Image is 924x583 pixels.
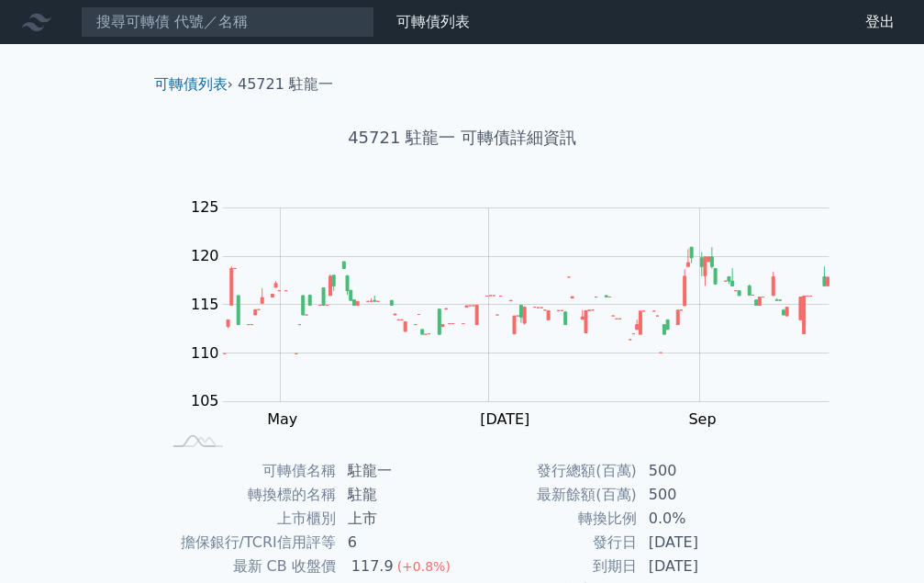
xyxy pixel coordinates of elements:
[191,344,219,362] tspan: 110
[182,198,857,428] g: Chart
[154,75,228,93] a: 可轉債列表
[851,7,909,37] a: 登出
[462,507,638,531] td: 轉換比例
[337,459,462,483] td: 駐龍一
[396,13,470,30] a: 可轉債列表
[191,247,219,264] tspan: 120
[337,507,462,531] td: 上市
[688,410,716,428] tspan: Sep
[638,483,763,507] td: 500
[191,198,219,216] tspan: 125
[462,531,638,555] td: 發行日
[638,531,763,555] td: [DATE]
[348,555,397,577] div: 117.9
[191,392,219,409] tspan: 105
[161,531,337,555] td: 擔保銀行/TCRI信用評等
[238,73,333,95] li: 45721 駐龍一
[154,73,233,95] li: ›
[397,559,451,574] span: (+0.8%)
[480,410,529,428] tspan: [DATE]
[161,459,337,483] td: 可轉債名稱
[638,507,763,531] td: 0.0%
[161,555,337,578] td: 最新 CB 收盤價
[462,483,638,507] td: 最新餘額(百萬)
[223,247,829,353] g: Series
[81,6,374,38] input: 搜尋可轉債 代號／名稱
[638,555,763,578] td: [DATE]
[337,531,462,555] td: 6
[191,296,219,313] tspan: 115
[462,459,638,483] td: 發行總額(百萬)
[638,459,763,483] td: 500
[139,125,785,151] h1: 45721 駐龍一 可轉債詳細資訊
[462,555,638,578] td: 到期日
[161,483,337,507] td: 轉換標的名稱
[337,483,462,507] td: 駐龍
[161,507,337,531] td: 上市櫃別
[267,410,297,428] tspan: May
